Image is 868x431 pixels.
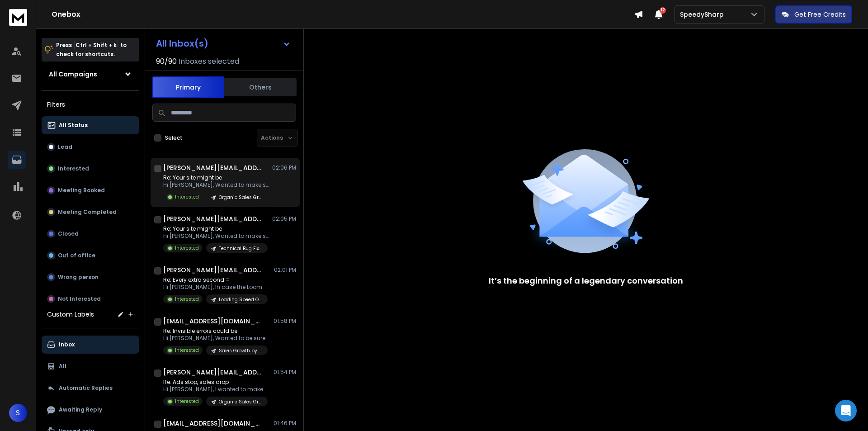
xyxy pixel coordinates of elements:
p: Interested [175,245,199,251]
button: Interested [42,160,139,178]
p: Re: Every extra second = [163,276,268,284]
p: 01:58 PM [274,317,296,325]
p: 01:46 PM [274,420,296,427]
p: Out of office [58,252,95,259]
p: Re: Invisible errors could be [163,327,268,335]
p: Press to check for shortcuts. [56,41,127,59]
div: Open Intercom Messenger [835,400,857,422]
p: Re: Your site might be [163,174,272,181]
p: Interested [175,347,199,354]
p: Meeting Booked [58,187,105,194]
p: Lead [58,143,72,151]
h1: [EMAIL_ADDRESS][DOMAIN_NAME] [163,419,263,428]
p: Re: Your site might be [163,225,272,232]
p: Meeting Completed [58,208,117,216]
button: S [9,404,27,422]
p: Interested [175,398,199,405]
p: 02:01 PM [274,266,296,274]
h1: [EMAIL_ADDRESS][DOMAIN_NAME] [163,317,263,326]
h1: [PERSON_NAME][EMAIL_ADDRESS][DOMAIN_NAME] [163,214,263,223]
span: 12 [660,7,666,14]
p: All Status [59,122,88,129]
span: 90 / 90 [156,56,177,67]
p: 02:05 PM [272,215,296,223]
h3: Filters [42,98,139,111]
button: Closed [42,225,139,243]
h1: [PERSON_NAME][EMAIL_ADDRESS][DOMAIN_NAME] [163,265,263,275]
button: Wrong person [42,268,139,286]
button: Inbox [42,336,139,354]
p: Interested [58,165,89,172]
button: All Status [42,116,139,134]
button: Out of office [42,246,139,265]
button: Meeting Booked [42,181,139,199]
h1: All Campaigns [49,70,97,79]
h3: Custom Labels [47,310,94,319]
p: 01:54 PM [274,369,296,376]
p: Wrong person [58,274,99,281]
p: It’s the beginning of a legendary conversation [489,275,683,287]
p: Not Interested [58,295,101,303]
button: Automatic Replies [42,379,139,397]
button: Meeting Completed [42,203,139,221]
h1: [PERSON_NAME][EMAIL_ADDRESS][DOMAIN_NAME] [163,368,263,377]
h3: Inboxes selected [179,56,239,67]
h1: Onebox [52,9,634,20]
span: Ctrl + Shift + k [74,40,118,50]
p: Interested [175,194,199,200]
img: logo [9,9,27,26]
p: Hi [PERSON_NAME], I wanted to make [163,386,268,393]
button: Get Free Credits [775,5,852,24]
button: All [42,357,139,375]
button: All Inbox(s) [149,34,298,52]
button: All Campaigns [42,65,139,83]
p: Re: Ads stop, sales drop [163,379,268,386]
button: Lead [42,138,139,156]
p: Automatic Replies [59,384,113,392]
p: Hi [PERSON_NAME], Wanted to make sure [163,232,272,240]
p: Sales Growth by Technical Fixing [219,347,262,354]
p: Awaiting Reply [59,406,102,413]
p: Technical Bug Fixing and Loading Speed [219,245,262,252]
button: Not Interested [42,290,139,308]
p: Closed [58,230,79,237]
p: All [59,363,66,370]
p: Hi [PERSON_NAME], Wanted to be sure [163,335,268,342]
p: 02:06 PM [272,164,296,171]
button: Awaiting Reply [42,401,139,419]
button: Others [224,77,297,97]
p: Organic Sales Growth [219,194,262,201]
p: Get Free Credits [794,10,846,19]
label: Select [165,134,183,142]
button: Primary [152,76,224,98]
h1: All Inbox(s) [156,39,208,48]
h1: [PERSON_NAME][EMAIL_ADDRESS][DOMAIN_NAME] [163,163,263,172]
p: Interested [175,296,199,303]
p: Organic Sales Growth [219,398,262,405]
p: SpeedySharp [680,10,727,19]
p: Hi [PERSON_NAME], In case the Loom [163,284,268,291]
p: Hi [PERSON_NAME], Wanted to make sure [163,181,272,189]
p: Inbox [59,341,75,348]
p: Loading Speed Optimization [219,296,262,303]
